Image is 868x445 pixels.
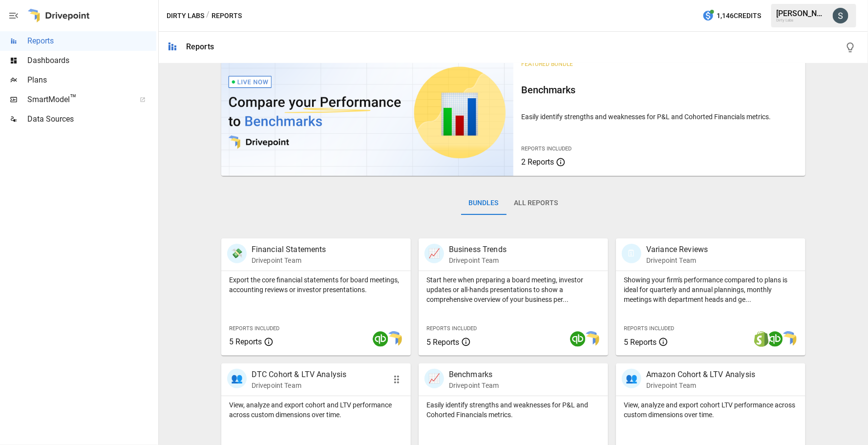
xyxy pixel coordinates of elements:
div: [PERSON_NAME] [776,9,827,18]
p: Drivepoint Team [646,255,708,265]
p: Start here when preparing a board meeting, investor updates or all-hands presentations to show a ... [426,275,600,304]
img: quickbooks [373,331,388,347]
span: Reports Included [426,325,477,332]
p: Variance Reviews [646,244,708,255]
div: 💸 [227,244,247,263]
p: Drivepoint Team [449,255,507,265]
p: View, analyze and export cohort and LTV performance across custom dimensions over time. [229,400,403,420]
span: Dashboards [27,55,156,66]
img: smart model [386,331,402,347]
div: 👥 [227,369,247,388]
img: video thumbnail [221,49,513,176]
p: Amazon Cohort & LTV Analysis [646,369,755,381]
p: Easily identify strengths and weaknesses for P&L and Cohorted Financials metrics. [521,112,798,122]
h6: Benchmarks [521,82,798,98]
span: SmartModel [27,94,129,106]
p: Drivepoint Team [449,381,499,390]
img: shopify [754,331,769,347]
div: 👥 [622,369,641,388]
p: Showing your firm's performance compared to plans is ideal for quarterly and annual plannings, mo... [624,275,798,304]
button: Bundles [461,191,507,215]
span: 5 Reports [426,338,459,347]
p: Drivepoint Team [252,381,347,390]
p: Export the core financial statements for board meetings, accounting reviews or investor presentat... [229,275,403,295]
span: Reports [27,35,156,47]
span: Featured Bundle [521,61,573,67]
p: Benchmarks [449,369,499,381]
span: 1,146 Credits [717,10,761,22]
p: Drivepoint Team [646,381,755,390]
div: 🗓 [622,244,641,263]
div: 📈 [424,369,444,388]
p: Financial Statements [252,244,326,255]
span: ™ [70,92,77,105]
span: 5 Reports [229,337,262,346]
span: Reports Included [624,325,674,332]
p: DTC Cohort & LTV Analysis [252,369,347,381]
button: Soyoung Park [827,2,854,29]
p: Drivepoint Team [252,255,326,265]
img: smart model [781,331,797,347]
div: Dirty Labs [776,18,827,22]
span: 2 Reports [521,157,554,167]
span: Reports Included [229,325,279,332]
div: Reports [186,42,214,51]
p: View, analyze and export cohort LTV performance across custom dimensions over time. [624,400,798,420]
span: 5 Reports [624,338,656,347]
div: / [206,10,210,22]
span: Reports Included [521,146,572,152]
span: Data Sources [27,113,156,125]
button: All Reports [507,191,566,215]
p: Business Trends [449,244,507,255]
p: Easily identify strengths and weaknesses for P&L and Cohorted Financials metrics. [426,400,600,420]
img: quickbooks [570,331,586,347]
img: smart model [584,331,599,347]
button: Dirty Labs [167,10,204,22]
img: quickbooks [767,331,783,347]
div: 📈 [424,244,444,263]
span: Plans [27,74,156,86]
button: 1,146Credits [699,7,765,25]
img: Soyoung Park [833,8,848,23]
